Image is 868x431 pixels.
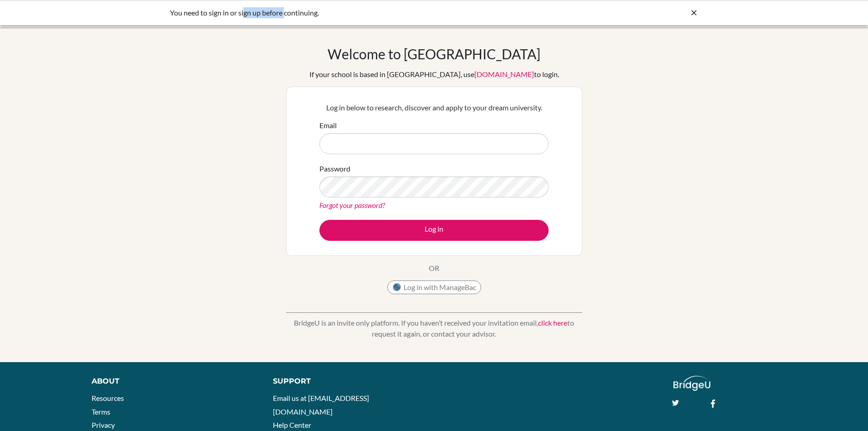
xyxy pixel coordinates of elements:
div: You need to sign in or sign up before continuing. [170,7,562,18]
label: Password [319,163,350,174]
a: [DOMAIN_NAME] [474,70,534,78]
p: Log in below to research, discover and apply to your dream university. [319,102,549,113]
div: If your school is based in [GEOGRAPHIC_DATA], use to login. [309,69,559,80]
button: Log in [319,220,549,241]
button: Log in with ManageBac [387,280,481,294]
img: logo_white@2x-f4f0deed5e89b7ecb1c2cc34c3e3d731f90f0f143d5ea2071677605dd97b5244.png [673,376,710,391]
a: Email us at [EMAIL_ADDRESS][DOMAIN_NAME] [273,394,369,416]
a: Help Center [273,421,311,429]
a: click here [538,318,567,327]
a: Terms [92,407,110,416]
p: OR [429,263,439,274]
div: About [92,376,252,387]
a: Forgot your password? [319,201,385,209]
label: Email [319,120,337,131]
a: Resources [92,394,124,402]
p: BridgeU is an invite only platform. If you haven’t received your invitation email, to request it ... [286,317,582,339]
div: Support [273,376,423,387]
h1: Welcome to [GEOGRAPHIC_DATA] [328,46,540,62]
a: Privacy [92,421,115,429]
